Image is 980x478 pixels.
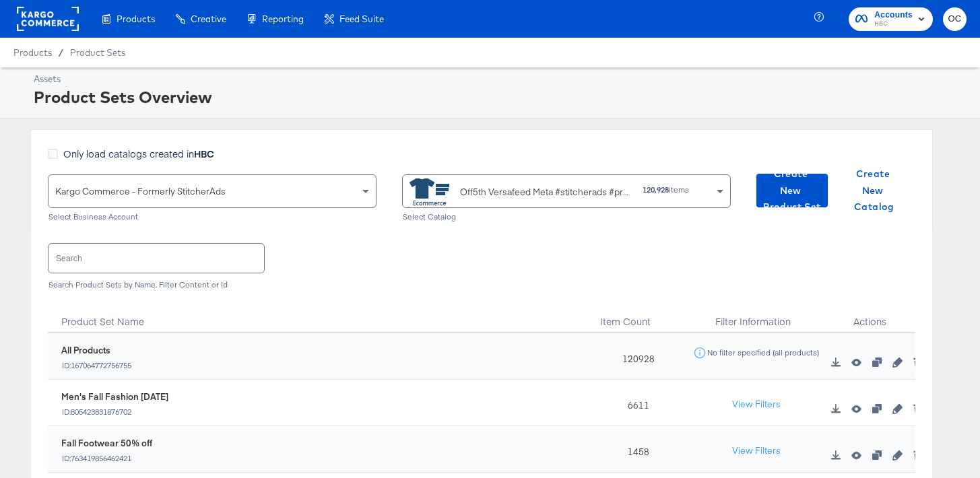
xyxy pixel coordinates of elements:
a: Product Sets [70,47,125,58]
div: No filter specified (all products) [707,348,820,357]
div: Select Business Account [48,212,377,221]
div: Assets [34,73,963,86]
span: Create New Catalog [844,166,905,215]
div: Fall Footwear 50% off [61,437,152,450]
div: Item Count [590,300,680,333]
button: OC [943,7,967,31]
div: 6611 [590,380,680,426]
div: ID: 167064772756755 [61,361,132,370]
span: HBC [874,19,913,30]
div: Product Set Name [48,300,590,333]
div: ID: 763419856462421 [61,454,152,463]
span: Kargo Commerce - Formerly StitcherAds [55,185,226,197]
span: Create New Product Set [762,166,822,215]
div: ID: 805423831876702 [61,407,168,417]
div: Actions [825,300,915,333]
div: Men's Fall Fashion [DATE] [61,390,168,403]
button: Create New Product Set [756,174,828,207]
strong: HBC [194,147,214,160]
div: 120928 [590,333,680,380]
button: Create New Catalog [839,174,910,207]
span: Only load catalogs created in [63,147,214,160]
div: Off5th Versafeed Meta #stitcherads #product-catalog #keep [460,185,632,199]
div: Search Product Sets by Name, Filter Content or Id [48,280,915,289]
div: Toggle SortBy [590,300,680,333]
span: Accounts [874,8,913,22]
span: Feed Suite [339,13,384,24]
span: Products [117,13,155,24]
span: / [52,47,70,58]
button: View Filters [723,392,790,417]
button: AccountsHBC [849,7,933,31]
span: Reporting [262,13,304,24]
input: Search product sets [48,244,264,273]
div: All Products [61,344,132,357]
div: Product Sets Overview [34,86,963,108]
span: OC [948,11,961,27]
div: items [642,185,690,195]
div: 1458 [590,426,680,473]
div: Select Catalog [402,212,731,221]
button: View Filters [723,439,790,463]
div: Toggle SortBy [48,300,590,333]
span: Products [13,47,52,58]
div: Filter Information [680,300,825,333]
strong: 120,928 [643,184,669,195]
span: Creative [191,13,226,24]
